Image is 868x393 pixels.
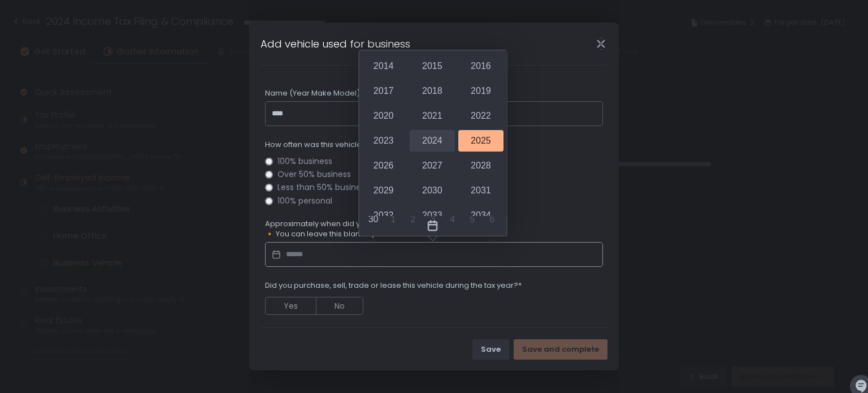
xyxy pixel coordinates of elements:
[265,157,273,165] input: 100% business
[359,216,506,236] div: Toggle overlay
[458,130,503,152] div: 2025
[265,88,363,98] span: Name (Year Make Model)*
[361,155,406,176] div: 2026
[265,184,273,192] input: Less than 50% business
[361,180,406,201] div: 2029
[265,229,447,239] span: 🔸 You can leave this blank if you’re not sure.
[409,80,454,102] div: 2018
[361,55,406,77] div: 2014
[481,344,501,355] div: Save
[361,130,406,152] div: 2023
[458,180,503,201] div: 2031
[361,205,406,226] div: 2032
[265,242,603,267] input: Datepicker input
[458,205,503,226] div: 2034
[277,197,332,205] span: 100% personal
[458,155,503,176] div: 2028
[265,280,522,291] span: Did you purchase, sell, trade or lease this vehicle during the tax year?*
[472,339,509,360] button: Save
[458,55,503,77] div: 2016
[265,171,273,179] input: Over 50% business
[265,297,316,315] button: Yes
[458,80,503,102] div: 2019
[277,183,369,192] span: Less than 50% business
[409,130,454,152] div: 2024
[409,55,454,77] div: 2015
[265,140,470,150] span: How often was this vehicle used for business last year?*
[409,105,454,127] div: 2021
[583,37,619,50] div: Close
[265,197,273,205] input: 100% personal
[409,155,454,176] div: 2027
[409,205,454,226] div: 2033
[277,170,351,179] span: Over 50% business
[316,297,363,315] button: No
[261,36,410,51] h1: Add vehicle used for business
[277,157,332,166] span: 100% business
[409,180,454,201] div: 2030
[361,105,406,127] div: 2020
[458,105,503,127] div: 2022
[265,219,447,229] span: Approximately when did you acquire this vehicle?
[361,80,406,102] div: 2017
